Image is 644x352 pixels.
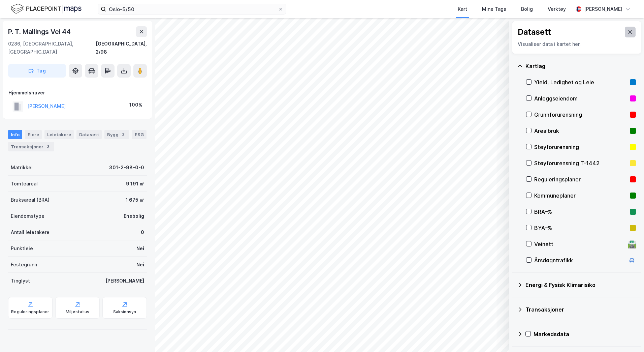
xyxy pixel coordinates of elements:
div: Info [8,130,22,139]
img: logo.f888ab2527a4732fd821a326f86c7f29.svg [11,3,82,15]
div: 3 [45,143,52,150]
div: Bygg [104,130,129,139]
div: Tomteareal [11,180,38,188]
div: Reguleringsplaner [11,309,49,315]
div: 0286, [GEOGRAPHIC_DATA], [GEOGRAPHIC_DATA] [8,40,96,56]
div: [PERSON_NAME] [584,5,622,13]
div: Støyforurensning [534,143,627,151]
div: Grunnforurensning [534,111,627,119]
div: 1 675 ㎡ [126,196,144,204]
div: 0 [141,228,144,236]
div: Datasett [76,130,102,139]
div: [GEOGRAPHIC_DATA], 2/98 [96,40,147,56]
div: BRA–% [534,208,627,216]
div: Årsdøgntrafikk [534,256,625,264]
div: Kommuneplaner [534,192,627,200]
div: Antall leietakere [11,228,50,236]
div: Visualiser data i kartet her. [518,40,636,48]
div: Arealbruk [534,127,627,135]
div: ESG [132,130,147,139]
div: Matrikkel [11,164,33,172]
div: Datasett [518,27,551,37]
div: 100% [129,101,142,109]
div: Verktøy [548,5,566,13]
div: BYA–% [534,224,627,232]
div: Transaksjoner [8,142,54,151]
div: Bolig [521,5,533,13]
div: Energi & Fysisk Klimarisiko [525,281,636,289]
div: Festegrunn [11,261,37,269]
div: Kontrollprogram for chat [610,320,644,352]
div: Yield, Ledighet og Leie [534,78,627,86]
div: Kartlag [525,62,636,70]
input: Søk på adresse, matrikkel, gårdeiere, leietakere eller personer [106,4,278,14]
div: Enebolig [124,212,144,220]
div: Transaksjoner [525,305,636,314]
button: Tag [8,64,66,78]
div: [PERSON_NAME] [105,277,144,285]
div: 301-2-98-0-0 [109,164,144,172]
div: Miljøstatus [66,309,89,315]
div: Nei [136,261,144,269]
div: 9 191 ㎡ [126,180,144,188]
div: Hjemmelshaver [8,89,147,97]
div: Eiendomstype [11,212,44,220]
div: Punktleie [11,244,33,253]
iframe: Chat Widget [610,320,644,352]
div: Markedsdata [534,330,636,338]
div: 🛣️ [627,240,637,248]
div: Kart [458,5,467,13]
div: Saksinnsyn [113,309,136,315]
div: Nei [136,244,144,253]
div: P. T. Mallings Vei 44 [8,26,72,37]
div: Mine Tags [482,5,506,13]
div: Bruksareal (BRA) [11,196,50,204]
div: Støyforurensning T-1442 [534,159,627,167]
div: Reguleringsplaner [534,175,627,183]
div: Veinett [534,240,625,248]
div: Eiere [25,130,42,139]
div: Leietakere [44,130,74,139]
div: Anleggseiendom [534,94,627,102]
div: 3 [120,131,127,138]
div: Tinglyst [11,277,30,285]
